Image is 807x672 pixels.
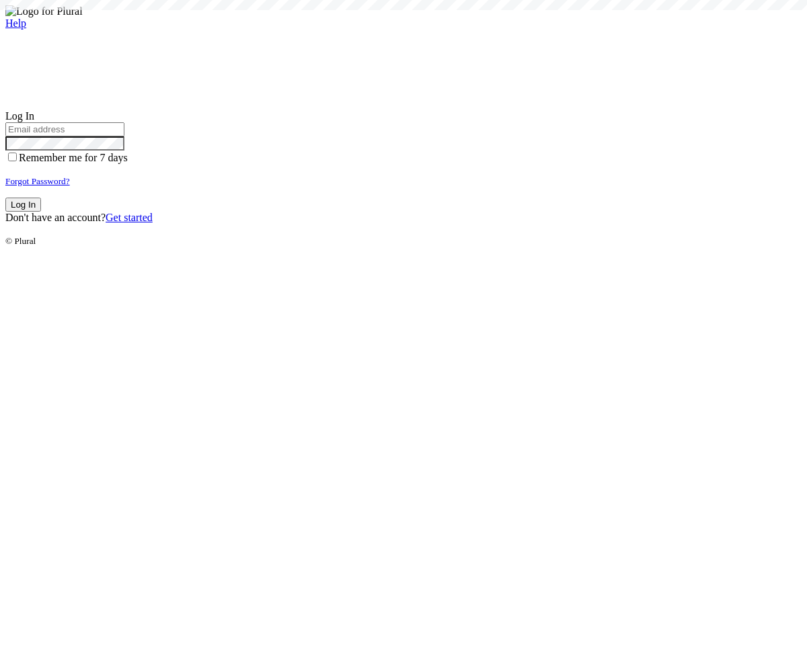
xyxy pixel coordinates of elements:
div: Log In [5,110,802,122]
small: Forgot Password? [5,176,70,186]
span: Remember me for 7 days [19,152,128,163]
a: Forgot Password? [5,175,70,186]
input: Email address [5,122,124,136]
div: Don't have an account? [5,212,802,224]
input: Remember me for 7 days [8,153,17,161]
a: Help [5,17,26,29]
button: Log In [5,198,41,212]
img: Logo for Plural [5,5,83,17]
a: Get started [106,212,153,223]
small: © Plural [5,236,36,246]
